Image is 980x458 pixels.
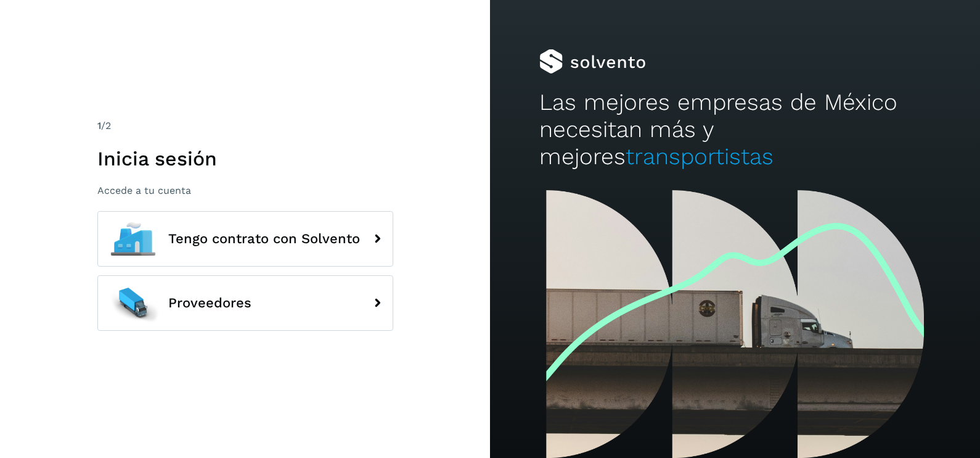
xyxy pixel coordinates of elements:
span: transportistas [626,143,774,170]
h2: Las mejores empresas de México necesitan más y mejores [539,89,931,171]
p: Accede a tu cuenta [97,185,393,196]
span: Proveedores [168,296,251,310]
span: 1 [97,120,101,131]
div: /2 [97,119,393,133]
span: Tengo contrato con Solvento [168,231,360,246]
button: Tengo contrato con Solvento [97,211,393,267]
button: Proveedores [97,275,393,331]
h1: Inicia sesión [97,147,393,170]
